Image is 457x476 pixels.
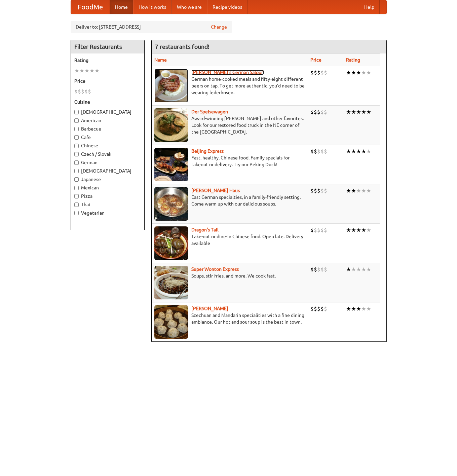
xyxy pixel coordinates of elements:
li: $ [317,305,320,313]
li: $ [314,266,317,273]
li: $ [317,69,320,76]
li: ★ [356,148,361,155]
a: [PERSON_NAME] [191,306,228,311]
label: [DEMOGRAPHIC_DATA] [74,168,141,174]
li: ★ [361,108,366,116]
input: Czech / Slovak [74,152,79,156]
li: $ [324,305,327,313]
li: $ [78,88,81,95]
label: Vegetarian [74,210,141,216]
a: Home [110,0,133,14]
li: $ [320,266,324,273]
li: $ [84,88,88,95]
li: ★ [79,67,84,74]
p: Take-out or dine-in Chinese food. Open late. Delivery available [154,233,305,247]
label: [DEMOGRAPHIC_DATA] [74,109,141,115]
li: ★ [366,226,371,234]
li: $ [317,148,320,155]
p: Szechuan and Mandarin specialities with a fine dining ambiance. Our hot and sour soup is the best... [154,312,305,325]
h5: Price [74,78,141,84]
a: Super Wonton Express [191,266,239,272]
li: ★ [361,305,366,313]
input: [DEMOGRAPHIC_DATA] [74,110,79,114]
li: $ [320,187,324,194]
li: ★ [351,148,356,155]
label: Barbecue [74,125,141,132]
label: Czech / Slovak [74,151,141,157]
input: Vegetarian [74,211,79,215]
input: Mexican [74,186,79,190]
ng-pluralize: 7 restaurants found! [155,43,210,50]
li: $ [314,148,317,155]
li: ★ [361,69,366,76]
li: $ [81,88,84,95]
a: Beijing Express [191,148,224,154]
h4: Filter Restaurants [71,40,144,53]
li: $ [314,69,317,76]
input: American [74,118,79,123]
li: ★ [346,187,351,194]
li: ★ [74,67,79,74]
input: Thai [74,203,79,207]
input: Barbecue [74,127,79,131]
li: $ [317,187,320,194]
li: ★ [351,69,356,76]
a: Dragon's Tail [191,227,219,232]
a: Change [211,24,227,30]
li: ★ [366,266,371,273]
li: ★ [346,148,351,155]
a: Help [359,0,380,14]
li: $ [310,187,314,194]
li: $ [310,108,314,116]
li: $ [314,187,317,194]
input: [DEMOGRAPHIC_DATA] [74,169,79,173]
li: ★ [84,67,89,74]
label: Cafe [74,134,141,141]
li: ★ [356,266,361,273]
li: ★ [89,67,94,74]
li: ★ [356,108,361,116]
a: Name [154,57,167,63]
label: Japanese [74,176,141,183]
li: ★ [361,148,366,155]
img: kohlhaus.jpg [154,187,188,221]
a: [PERSON_NAME]'s German Saloon [191,70,264,75]
div: Deliver to: [STREET_ADDRESS] [71,21,232,33]
input: German [74,160,79,165]
li: $ [317,226,320,234]
input: Japanese [74,177,79,182]
li: $ [320,108,324,116]
li: ★ [366,148,371,155]
li: ★ [351,226,356,234]
label: American [74,117,141,124]
li: $ [320,69,324,76]
li: ★ [366,69,371,76]
li: $ [324,226,327,234]
input: Pizza [74,194,79,198]
li: $ [74,88,78,95]
li: $ [317,266,320,273]
label: Chinese [74,142,141,149]
li: ★ [366,305,371,313]
li: ★ [361,266,366,273]
li: ★ [361,187,366,194]
li: $ [320,226,324,234]
li: ★ [346,108,351,116]
li: $ [314,305,317,313]
li: ★ [356,187,361,194]
li: $ [310,305,314,313]
li: $ [320,148,324,155]
a: Who we are [172,0,207,14]
img: shandong.jpg [154,305,188,339]
li: ★ [366,187,371,194]
input: Cafe [74,135,79,140]
li: ★ [351,266,356,273]
li: ★ [346,266,351,273]
li: $ [317,108,320,116]
label: Mexican [74,184,141,191]
a: How it works [133,0,172,14]
a: Recipe videos [207,0,247,14]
